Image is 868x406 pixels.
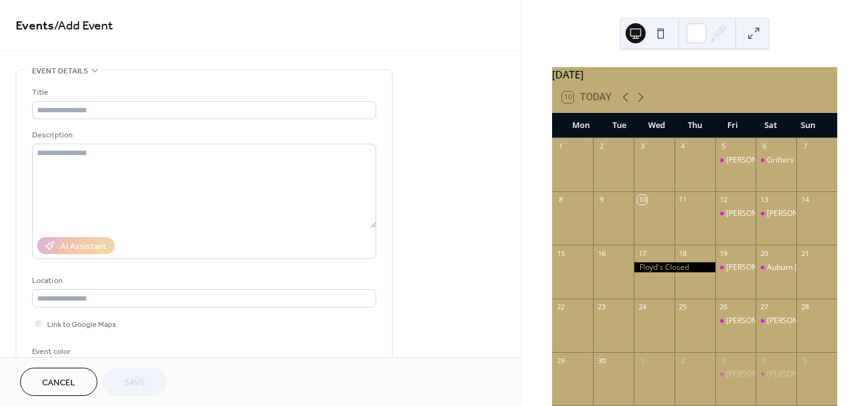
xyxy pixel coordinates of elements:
div: 13 [759,195,769,205]
a: Events [16,14,54,38]
div: 10 [637,195,647,205]
div: 27 [759,302,769,312]
span: Link to Google Maps [47,318,116,331]
div: Grifters & Shills Live [767,155,837,166]
div: 11 [678,195,688,205]
div: 3 [719,356,729,365]
div: 16 [597,248,606,258]
div: Location [32,274,374,287]
div: Bob Bardwell Live [756,208,796,219]
div: 9 [597,195,606,205]
div: 4 [678,142,688,151]
div: 18 [678,248,688,258]
div: Event color [32,345,126,358]
div: 1 [637,356,647,365]
div: Sun [789,113,827,138]
div: [PERSON_NAME] Live [767,208,842,219]
div: 2 [678,356,688,365]
div: Title [32,86,374,99]
div: 17 [637,248,647,258]
div: Taylor Graves Live [715,369,756,380]
div: 23 [597,302,606,312]
div: Tue [600,113,637,138]
div: Ella Reid Live [715,262,756,273]
div: Karissa Presley Live [715,208,756,219]
div: 25 [678,302,688,312]
div: 30 [597,356,606,365]
div: 15 [556,248,565,258]
div: Auburn McCormick Live [756,262,796,273]
div: Wed [638,113,676,138]
div: 19 [719,248,729,258]
div: Floyd's Closed [634,262,715,273]
span: Event details [32,65,88,78]
div: Curt & Hannah Live [756,369,796,380]
span: Cancel [42,377,75,390]
div: 4 [759,356,769,365]
div: 26 [719,302,729,312]
div: Description [32,129,374,142]
div: 8 [556,195,565,205]
div: Jerry Almaraz Live [715,155,756,166]
div: 21 [800,248,810,258]
div: Mon [562,113,600,138]
span: / Add Event [54,14,113,38]
div: Tui Osborne Live [756,316,796,326]
button: Cancel [20,368,97,396]
div: 22 [556,302,565,312]
div: 20 [759,248,769,258]
div: 3 [637,142,647,151]
div: [PERSON_NAME] Live [726,262,801,273]
div: 29 [556,356,565,365]
div: 6 [759,142,769,151]
div: [PERSON_NAME] Live [726,369,801,380]
div: [PERSON_NAME] Live [726,316,801,326]
div: 24 [637,302,647,312]
div: 5 [719,142,729,151]
div: [PERSON_NAME] Live [726,155,801,166]
div: 7 [800,142,810,151]
div: Sat [751,113,789,138]
div: 28 [800,302,810,312]
div: Amanda Adams Live [715,316,756,326]
div: 12 [719,195,729,205]
div: Thu [676,113,713,138]
div: 1 [556,142,565,151]
div: 2 [597,142,606,151]
div: 5 [800,356,810,365]
div: [PERSON_NAME] Live [726,208,801,219]
div: [PERSON_NAME] Live [767,316,842,326]
div: Grifters & Shills Live [756,155,796,166]
div: Fri [713,113,751,138]
div: 14 [800,195,810,205]
div: [DATE] [552,67,837,82]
